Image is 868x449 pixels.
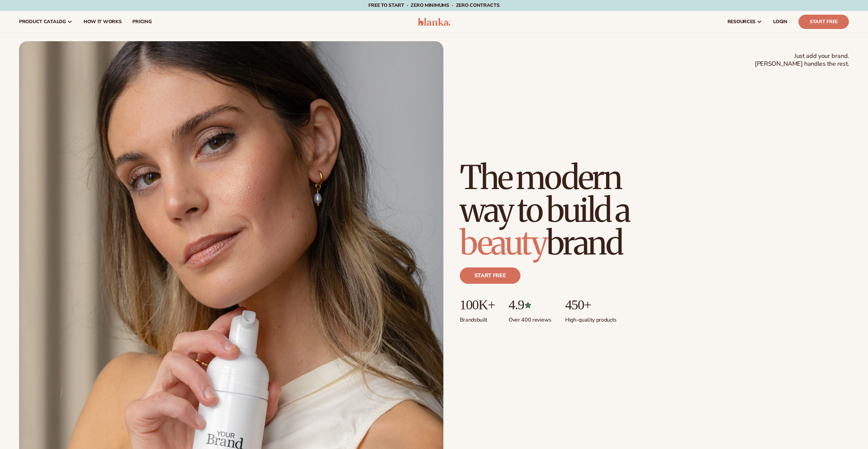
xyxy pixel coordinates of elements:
a: LOGIN [768,11,793,33]
p: 100K+ [460,297,495,312]
span: beauty [460,222,546,263]
span: pricing [132,19,151,25]
span: Free to start · ZERO minimums · ZERO contracts [368,2,499,9]
span: product catalog [19,19,66,25]
p: Over 400 reviews [509,312,551,324]
a: pricing [127,11,157,33]
span: LOGIN [773,19,788,25]
span: resources [727,19,755,25]
a: Start Free [798,15,849,29]
span: Just add your brand. [PERSON_NAME] handles the rest. [755,52,849,68]
p: Brands built [460,312,495,324]
p: High-quality products [565,312,617,324]
p: 450+ [565,297,617,312]
a: product catalog [14,11,78,33]
a: resources [722,11,768,33]
h1: The modern way to build a brand [460,161,678,259]
p: 4.9 [509,297,551,312]
a: How It Works [78,11,127,33]
img: logo [418,18,450,26]
span: How It Works [84,19,122,25]
a: Start free [460,267,521,284]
